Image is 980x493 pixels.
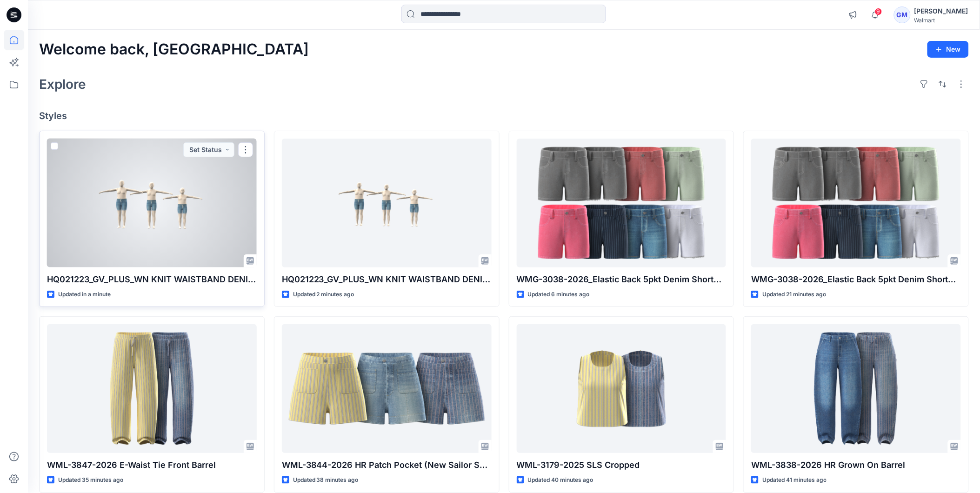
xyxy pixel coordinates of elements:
p: HQ021223_GV_PLUS_WN KNIT WAISTBAND DENIM SHORT [47,273,257,286]
a: WMG-3038-2026_Elastic Back 5pkt Denim Shorts 3 Inseam [751,139,961,267]
h2: Explore [39,77,86,92]
p: Updated 40 minutes ago [528,475,593,485]
h2: Welcome back, [GEOGRAPHIC_DATA] [39,41,309,58]
span: 9 [875,8,882,15]
p: Updated 41 minutes ago [762,475,827,485]
a: HQ021223_GV_PLUS_WN KNIT WAISTBAND DENIM SHORT [282,139,492,267]
p: Updated in a minute [58,290,111,300]
a: WML-3844-2026 HR Patch Pocket (New Sailor Short) [282,324,492,453]
button: New [927,41,969,58]
p: WMG-3038-2026_Elastic Back 5pkt Denim Shorts 3 Inseam [751,273,961,286]
a: HQ021223_GV_PLUS_WN KNIT WAISTBAND DENIM SHORT [47,139,257,267]
p: Updated 35 minutes ago [58,475,123,485]
a: WMG-3038-2026_Elastic Back 5pkt Denim Shorts 3 Inseam - Cost Opt [517,139,727,267]
p: Updated 38 minutes ago [293,475,359,485]
div: Walmart [914,17,968,24]
p: Updated 6 minutes ago [528,290,590,300]
a: WML-3847-2026 E-Waist Tie Front Barrel [47,324,257,453]
p: Updated 21 minutes ago [762,290,826,300]
p: Updated 2 minutes ago [293,290,354,300]
a: WML-3838-2026 HR Grown On Barrel [751,324,961,453]
p: WML-3847-2026 E-Waist Tie Front Barrel [47,459,257,472]
div: GM [894,7,911,23]
p: WML-3844-2026 HR Patch Pocket (New Sailor Short) [282,459,492,472]
div: [PERSON_NAME] [914,6,968,17]
p: WMG-3038-2026_Elastic Back 5pkt Denim Shorts 3 Inseam - Cost Opt [517,273,727,286]
p: WML-3838-2026 HR Grown On Barrel [751,459,961,472]
p: HQ021223_GV_PLUS_WN KNIT WAISTBAND DENIM SHORT [282,273,492,286]
p: WML-3179-2025 SLS Cropped [517,459,727,472]
a: WML-3179-2025 SLS Cropped [517,324,727,453]
h4: Styles [39,110,969,121]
